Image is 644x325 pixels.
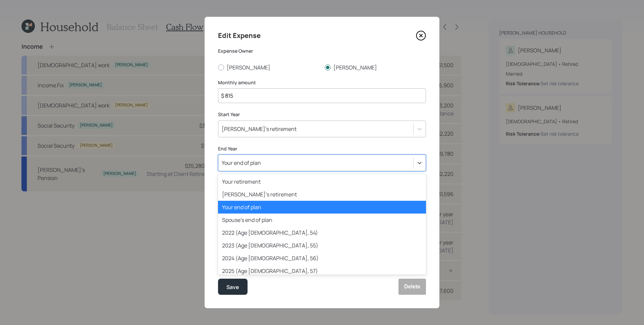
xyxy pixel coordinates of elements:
div: 2022 (Age [DEMOGRAPHIC_DATA], 54) [218,226,426,239]
div: 2024 (Age [DEMOGRAPHIC_DATA], 56) [218,252,426,265]
div: 2023 (Age [DEMOGRAPHIC_DATA], 55) [218,239,426,252]
div: [PERSON_NAME]'s retirement [222,125,297,133]
div: Spouse's end of plan [218,214,426,226]
label: Expense Owner [218,48,426,54]
div: 2025 (Age [DEMOGRAPHIC_DATA], 57) [218,265,426,277]
label: Start Year [218,111,426,118]
h4: Edit Expense [218,30,261,41]
label: [PERSON_NAME] [325,64,426,71]
label: End Year [218,145,426,152]
div: Your end of plan [218,201,426,214]
button: Delete [398,279,426,295]
div: [PERSON_NAME]'s retirement [218,188,426,201]
label: Monthly amount [218,79,426,86]
div: Your end of plan [222,159,261,167]
div: Save [226,283,239,292]
button: Save [218,279,248,295]
label: [PERSON_NAME] [218,64,319,71]
div: Your retirement [218,175,426,188]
